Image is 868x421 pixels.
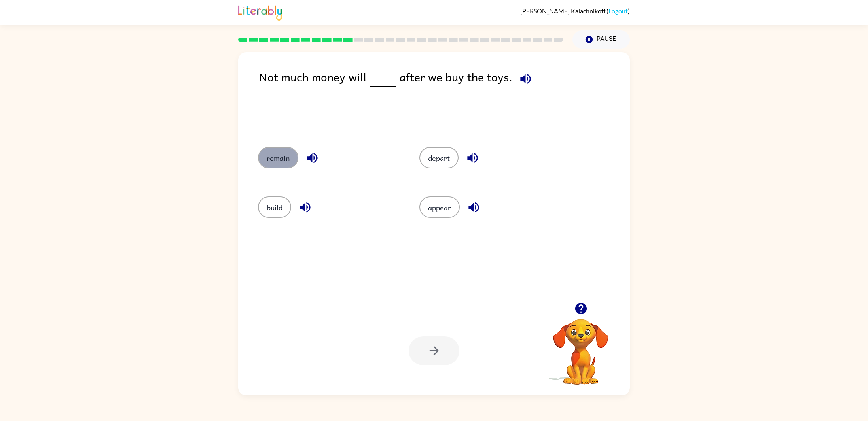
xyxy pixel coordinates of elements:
[520,7,630,15] div: ( )
[259,68,630,131] div: Not much money will after we buy the toys.
[238,3,282,21] img: Literably
[520,7,606,15] span: [PERSON_NAME] Kalachnikoff
[541,307,620,386] video: Your browser must support playing .mp4 files to use Literably. Please try using another browser.
[608,7,628,15] a: Logout
[258,196,291,218] button: build
[258,147,298,168] button: remain
[572,30,630,49] button: Pause
[419,147,459,168] button: depart
[419,196,460,218] button: appear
